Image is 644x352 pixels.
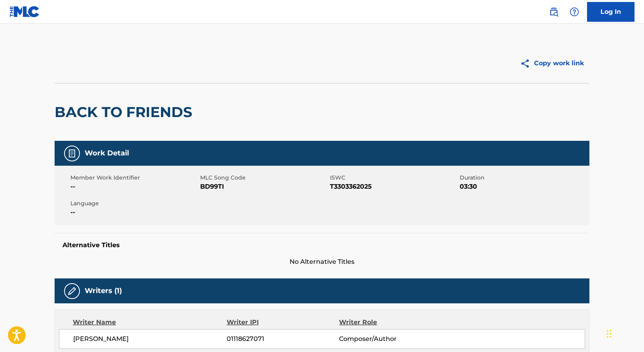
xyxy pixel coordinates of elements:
span: ISWC [330,174,458,182]
div: Help [566,4,582,20]
span: [PERSON_NAME] [73,334,227,344]
img: search [549,7,559,17]
h2: BACK TO FRIENDS [55,103,196,121]
iframe: Chat Widget [604,314,644,352]
span: T3303362025 [330,182,458,191]
img: Copy work link [520,59,534,68]
div: Writer IPI [227,318,339,327]
span: Member Work Identifier [70,174,198,182]
h5: Work Detail [85,149,129,158]
a: Log In [587,2,635,22]
span: Composer/Author [339,334,441,344]
img: MLC Logo [9,6,40,17]
button: Copy work link [515,53,589,73]
h5: Writers (1) [85,286,122,295]
span: 03:30 [460,182,587,191]
span: No Alternative Titles [55,257,589,267]
span: Language [70,199,198,208]
a: Public Search [546,4,562,20]
span: Duration [460,174,587,182]
div: Writer Role [339,318,441,327]
img: Work Detail [67,149,77,158]
img: help [570,7,579,17]
span: BD99TI [200,182,328,191]
span: MLC Song Code [200,174,328,182]
img: Writers [67,286,77,296]
span: -- [70,208,198,217]
div: Drag [607,322,612,346]
h5: Alternative Titles [63,241,581,249]
span: 01118627071 [227,334,339,344]
span: -- [70,182,198,191]
div: Writer Name [73,318,227,327]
